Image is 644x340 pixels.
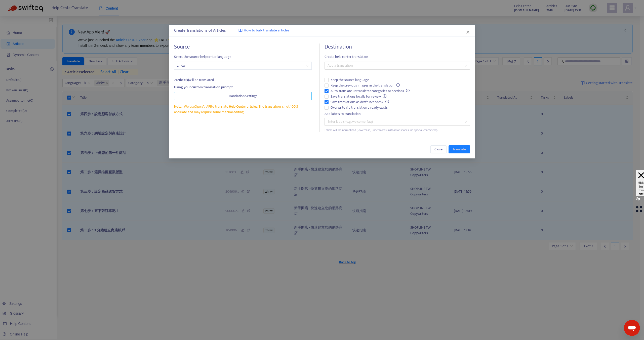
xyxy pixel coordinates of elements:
[329,88,412,94] span: Auto-translate untranslated categories or sections
[325,128,470,133] div: Labels will be normalized (lowercase, underscores instead of spaces, no special characters).
[329,99,391,105] span: Save translations as draft in Zendesk
[174,77,312,83] div: will be translated
[406,89,410,92] span: info-circle
[174,54,312,60] span: Select the source help center language
[449,145,470,153] button: Translate
[238,28,289,33] a: How to bulk translate articles
[466,30,470,34] span: close
[174,28,470,34] div: Create Translations of Articles
[177,62,309,69] span: zh-tw
[325,44,470,50] h4: Destination
[325,54,470,60] span: Create help center translation
[396,83,400,87] span: info-circle
[465,29,471,35] button: Close
[174,84,312,90] div: Using your custom translation prompt
[383,94,386,98] span: info-circle
[174,104,182,109] span: Note:
[174,104,312,115] div: We use to translate Help Center articles. The translation is not 100% accurate and may require so...
[174,77,189,83] strong: 7 article(s)
[434,147,442,152] span: Close
[329,94,388,99] span: Save translations locally for review
[329,77,371,83] span: Keep the source language
[385,100,389,103] span: info-circle
[195,104,211,109] a: OpenAI API
[228,93,257,99] span: Translation Settings
[174,44,312,50] h4: Source
[430,145,447,153] button: Close
[329,105,390,110] span: Overwrite if a translation already exists
[624,320,640,336] iframe: メッセージングウィンドウを開くボタン
[244,28,289,33] span: How to bulk translate articles
[325,111,470,117] div: Add labels to translation
[329,83,402,88] span: Keep the previous images in the translation
[174,92,312,100] button: Translation Settings
[238,28,243,32] img: image-link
